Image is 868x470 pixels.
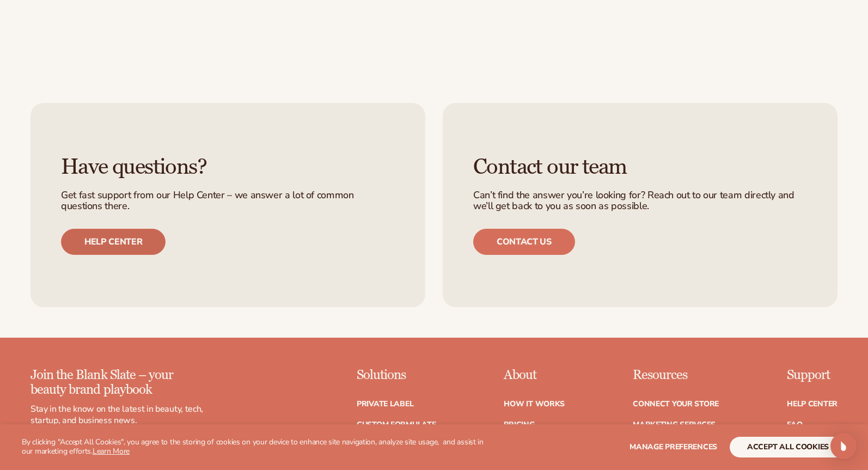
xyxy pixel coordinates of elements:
p: Stay in the know on the latest in beauty, tech, startup, and business news. [30,404,204,426]
a: How It Works [504,400,565,408]
a: Contact us [473,229,575,255]
h3: Have questions? [61,155,395,179]
a: Marketing services [633,421,716,429]
p: Get fast support from our Help Center – we answer a lot of common questions there. [61,190,395,212]
a: Pricing [504,421,534,429]
p: By clicking "Accept All Cookies", you agree to the storing of cookies on your device to enhance s... [22,438,489,456]
a: Private label [357,400,413,408]
h3: Contact our team [473,155,807,179]
a: Connect your store [633,400,719,408]
p: Support [787,368,838,382]
a: Help center [61,229,166,255]
p: About [504,368,565,382]
p: Resources [633,368,719,382]
p: Can’t find the answer you’re looking for? Reach out to our team directly and we’ll get back to yo... [473,190,807,212]
div: Open Intercom Messenger [830,433,857,459]
p: Join the Blank Slate – your beauty brand playbook [30,368,204,397]
p: Solutions [357,368,436,382]
a: Custom formulate [357,421,436,429]
span: Manage preferences [629,442,717,452]
button: Manage preferences [629,437,717,457]
a: Learn More [93,446,130,456]
a: Help Center [787,400,838,408]
button: accept all cookies [730,437,846,457]
a: FAQ [787,421,802,429]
